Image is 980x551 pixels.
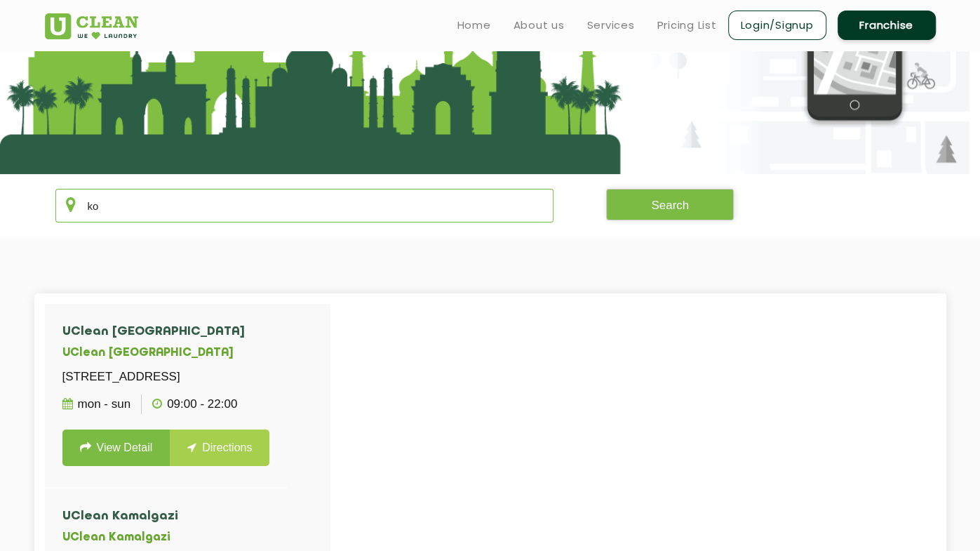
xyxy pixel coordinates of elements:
[62,325,270,339] h4: UClean [GEOGRAPHIC_DATA]
[62,430,170,466] a: View Detail
[62,510,312,524] h4: UClean Kamalgazi
[170,430,269,466] a: Directions
[514,17,565,34] a: About us
[838,11,936,40] a: Franchise
[62,394,131,414] p: Mon - Sun
[62,367,270,387] p: [STREET_ADDRESS]
[587,17,635,34] a: Services
[606,189,734,220] button: Search
[55,189,554,223] input: Enter city/area/pin Code
[152,394,237,414] p: 09:00 - 22:00
[62,531,312,545] h5: UClean Kamalgazi
[728,11,826,40] a: Login/Signup
[62,347,270,360] h5: UClean [GEOGRAPHIC_DATA]
[45,13,138,39] img: UClean Laundry and Dry Cleaning
[457,17,491,34] a: Home
[657,17,717,34] a: Pricing List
